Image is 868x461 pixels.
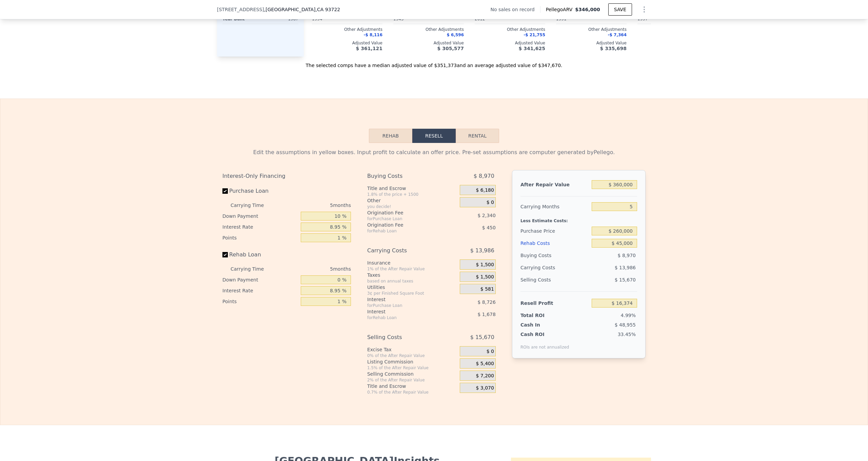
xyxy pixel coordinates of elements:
[367,346,457,353] div: Excise Tax
[367,383,457,390] div: Title and Escrow
[437,46,464,51] span: $ 305,577
[618,253,636,258] span: $ 8,970
[222,211,298,222] div: Down Payment
[222,249,298,261] label: Rehab Loan
[367,308,443,315] div: Interest
[615,277,636,282] span: $ 15,670
[476,274,494,280] span: $ 1,500
[367,296,443,303] div: Interest
[367,192,457,197] div: 1.8% of the price + 1500
[222,170,351,182] div: Interest-Only Financing
[487,349,494,355] span: $ 0
[367,245,443,257] div: Carrying Costs
[222,252,228,257] input: Rehab Loan
[367,170,443,182] div: Buying Costs
[477,299,495,305] span: $ 8,726
[482,225,496,230] span: $ 450
[476,361,494,367] span: $ 5,400
[470,331,494,343] span: $ 15,670
[222,222,298,232] div: Interest Rate
[312,27,382,32] div: Other Adjustments
[520,321,563,328] div: Cash In
[367,358,457,365] div: Listing Commission
[477,213,495,218] span: $ 2,340
[490,6,540,13] div: No sales on record
[367,371,457,377] div: Selling Commission
[217,6,264,13] span: [STREET_ADDRESS]
[477,312,495,317] span: $ 1,678
[222,185,298,197] label: Purchase Loan
[393,40,464,46] div: Adjusted Value
[367,315,443,320] div: for Rehab Loan
[524,33,545,37] span: -$ 21,755
[367,222,443,228] div: Origination Fee
[367,331,443,343] div: Selling Costs
[364,33,382,37] span: -$ 8,116
[520,225,589,237] div: Purchase Price
[487,200,494,206] span: $ 0
[637,3,651,16] button: Show Options
[231,264,275,274] div: Carrying Time
[222,232,298,243] div: Points
[367,259,457,266] div: Insurance
[217,57,651,69] div: The selected comps have a median adjusted value of $351,373 and an average adjusted value of $347...
[621,313,636,318] span: 4.99%
[575,7,600,12] span: $346,000
[475,40,545,46] div: Adjusted Value
[520,297,589,309] div: Resell Profit
[356,46,382,51] span: $ 361,121
[222,148,646,156] div: Edit the assumptions in yellow boxes. Input profit to calculate an offer price. Pre-set assumptio...
[520,312,563,319] div: Total ROI
[367,278,457,284] div: based on annual taxes
[615,322,636,328] span: $ 48,955
[367,284,457,291] div: Utilities
[447,33,464,37] span: $ 6,596
[520,249,589,261] div: Buying Costs
[315,7,340,12] span: , CA 93722
[476,187,494,193] span: $ 6,180
[367,228,443,234] div: for Rehab Loan
[222,285,298,296] div: Interest Rate
[476,373,494,379] span: $ 7,200
[520,179,589,191] div: After Repair Value
[367,377,457,383] div: 2% of the After Repair Value
[480,286,494,292] span: $ 581
[546,6,575,13] span: Pellego ARV
[277,200,351,211] div: 5 months
[615,265,636,270] span: $ 13,986
[367,209,443,216] div: Origination Fee
[367,216,443,222] div: for Purchase Loan
[637,27,708,32] div: Other Adjustments
[520,338,569,350] div: ROIs are not annualized
[367,291,457,296] div: 3¢ per Finished Square Foot
[312,40,382,46] div: Adjusted Value
[520,213,637,225] div: Less Estimate Costs:
[264,6,340,13] span: , [GEOGRAPHIC_DATA]
[367,197,457,204] div: Other
[222,274,298,285] div: Down Payment
[367,365,457,371] div: 1.5% of the After Repair Value
[475,27,545,32] div: Other Adjustments
[519,46,545,51] span: $ 341,625
[231,200,275,211] div: Carrying Time
[520,201,589,213] div: Carrying Months
[367,353,457,358] div: 0% of the After Repair Value
[412,129,456,143] button: Resell
[367,266,457,272] div: 1% of the After Repair Value
[520,331,569,338] div: Cash ROI
[608,3,632,16] button: SAVE
[222,188,228,194] input: Purchase Loan
[222,296,298,307] div: Points
[618,332,636,337] span: 33.45%
[367,390,457,395] div: 0.7% of the After Repair Value
[474,170,494,182] span: $ 8,970
[520,237,589,249] div: Rehab Costs
[556,40,627,46] div: Adjusted Value
[367,303,443,308] div: for Purchase Loan
[367,185,457,192] div: Title and Escrow
[476,262,494,268] span: $ 1,500
[367,204,457,209] div: you decide!
[600,46,627,51] span: $ 335,698
[637,40,708,46] div: Adjusted Value
[456,129,499,143] button: Rental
